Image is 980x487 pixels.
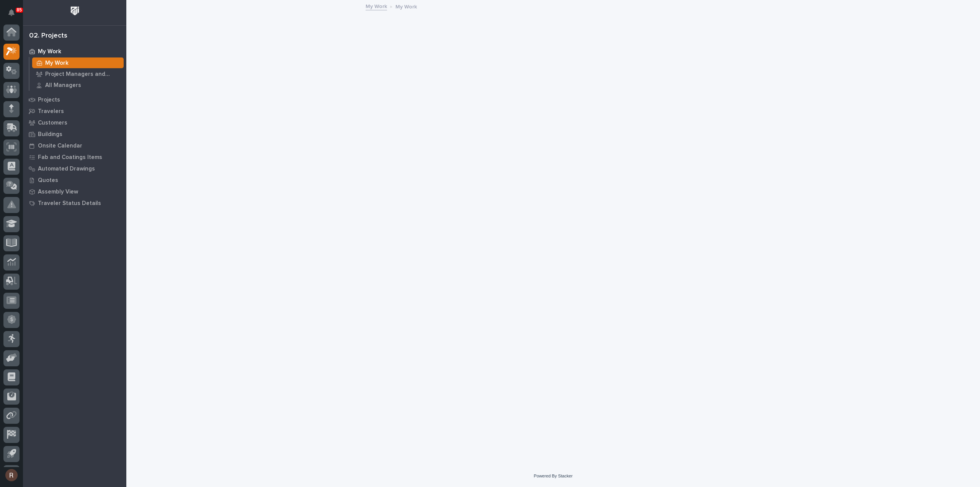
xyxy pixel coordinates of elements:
a: Assembly View [23,186,126,197]
p: Assembly View [38,189,78,195]
div: 02. Projects [29,32,67,40]
a: Automated Drawings [23,163,126,174]
p: My Work [45,60,69,67]
button: users-avatar [3,467,20,483]
button: Notifications [3,5,20,21]
a: My Work [366,2,387,10]
p: My Work [38,48,61,55]
a: Projects [23,94,126,105]
p: 85 [17,7,22,13]
div: Notifications85 [10,9,20,21]
a: All Managers [29,80,126,90]
p: Buildings [38,131,62,138]
a: Powered By Stacker [534,474,572,478]
p: My Work [395,2,417,10]
a: My Work [23,46,126,57]
a: Buildings [23,128,126,140]
p: Fab and Coatings Items [38,154,102,161]
p: Projects [38,97,60,103]
a: Travelers [23,105,126,117]
p: Automated Drawings [38,166,95,172]
a: My Work [29,57,126,68]
a: Onsite Calendar [23,140,126,151]
a: Customers [23,117,126,128]
a: Fab and Coatings Items [23,151,126,163]
p: Customers [38,120,67,126]
p: All Managers [45,82,81,89]
p: Project Managers and Engineers [45,71,121,78]
p: Quotes [38,177,58,184]
a: Traveler Status Details [23,197,126,209]
p: Travelers [38,108,64,115]
a: Quotes [23,174,126,186]
p: Traveler Status Details [38,200,101,207]
p: Onsite Calendar [38,143,82,149]
img: Workspace Logo [68,4,82,18]
a: Project Managers and Engineers [29,69,126,79]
